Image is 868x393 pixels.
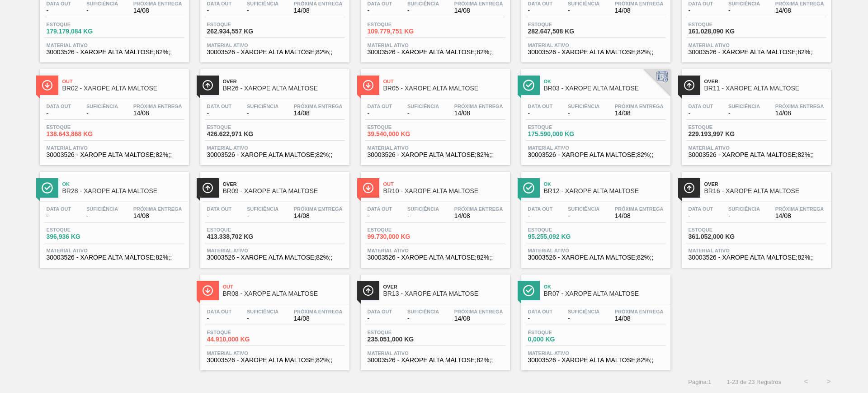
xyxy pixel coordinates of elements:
[86,206,118,212] span: Suficiência
[689,49,824,56] span: 30003526 - XAROPE ALTA MALTOSE;82%;;
[294,7,343,14] span: 14/08
[368,254,503,261] span: 30003526 - XAROPE ALTA MALTOSE;82%;;
[207,43,343,48] span: Material ativo
[193,62,354,165] a: ÍconeOverBR26 - XAROPE ALTA MALTOSEData out-Suficiência-Próxima Entrega14/08Estoque426.622,971 KG...
[207,22,270,27] span: Estoque
[454,104,503,109] span: Próxima Entrega
[528,104,553,109] span: Data out
[247,206,278,212] span: Suficiência
[514,62,675,165] a: ÍconeOkBR03 - XAROPE ALTA MALTOSEData out-Suficiência-Próxima Entrega14/08Estoque175.590,000 KGMa...
[47,206,71,212] span: Data out
[207,357,343,364] span: 30003526 - XAROPE ALTA MALTOSE;82%;;
[528,336,591,343] span: 0,000 KG
[775,7,824,14] span: 14/08
[368,110,392,117] span: -
[368,28,431,35] span: 109.779,751 KG
[568,110,599,117] span: -
[207,330,270,335] span: Estoque
[368,227,431,232] span: Estoque
[407,1,439,6] span: Suficiência
[207,124,270,130] span: Estoque
[354,268,514,370] a: ÍconeOverBR13 - XAROPE ALTA MALTOSEData out-Suficiência-Próxima Entrega14/08Estoque235.051,000 KG...
[528,124,591,130] span: Estoque
[454,213,503,219] span: 14/08
[528,28,591,35] span: 282.647,508 KG
[207,309,232,314] span: Data out
[689,213,713,219] span: -
[528,248,664,253] span: Material ativo
[207,248,343,253] span: Material ativo
[207,350,343,356] span: Material ativo
[528,227,591,232] span: Estoque
[689,131,752,137] span: 229.193,997 KG
[568,213,599,219] span: -
[47,110,71,117] span: -
[615,7,664,14] span: 14/08
[544,79,666,84] span: Ok
[528,7,553,14] span: -
[454,7,503,14] span: 14/08
[368,43,503,48] span: Material ativo
[775,1,824,6] span: Próxima Entrega
[528,254,664,261] span: 30003526 - XAROPE ALTA MALTOSE;82%;;
[207,145,343,151] span: Material ativo
[689,7,713,14] span: -
[368,336,431,343] span: 235.051,000 KG
[368,124,431,130] span: Estoque
[368,145,503,151] span: Material ativo
[207,104,232,109] span: Data out
[223,79,345,84] span: Over
[523,285,534,296] img: Ícone
[725,379,781,385] span: 1 - 23 de 23 Registros
[363,285,374,296] img: Ícone
[207,131,270,137] span: 426.622,971 KG
[615,315,664,322] span: 14/08
[728,213,760,219] span: -
[368,357,503,364] span: 30003526 - XAROPE ALTA MALTOSE;82%;;
[728,1,760,6] span: Suficiência
[383,181,505,187] span: Out
[689,248,824,253] span: Material ativo
[133,104,182,109] span: Próxima Entrega
[528,145,664,151] span: Material ativo
[207,110,232,117] span: -
[514,165,675,268] a: ÍconeOkBR12 - XAROPE ALTA MALTOSEData out-Suficiência-Próxima Entrega14/08Estoque95.255,092 KGMat...
[86,104,118,109] span: Suficiência
[294,213,343,219] span: 14/08
[247,309,278,314] span: Suficiência
[528,357,664,364] span: 30003526 - XAROPE ALTA MALTOSE;82%;;
[689,206,713,212] span: Data out
[383,79,505,84] span: Out
[689,28,752,35] span: 161.028,090 KG
[407,206,439,212] span: Suficiência
[544,284,666,289] span: Ok
[247,7,278,14] span: -
[223,188,345,194] span: BR09 - XAROPE ALTA MALTOSE
[193,268,354,370] a: ÍconeOutBR08 - XAROPE ALTA MALTOSEData out-Suficiência-Próxima Entrega14/08Estoque44.910,000 KGMa...
[689,145,824,151] span: Material ativo
[689,152,824,158] span: 30003526 - XAROPE ALTA MALTOSE;82%;;
[223,85,345,92] span: BR26 - XAROPE ALTA MALTOSE
[207,315,232,322] span: -
[407,315,439,322] span: -
[294,309,343,314] span: Próxima Entrega
[133,1,182,6] span: Próxima Entrega
[33,62,193,165] a: ÍconeOutBR02 - XAROPE ALTA MALTOSEData out-Suficiência-Próxima Entrega14/08Estoque138.643,868 KGM...
[354,165,514,268] a: ÍconeOutBR10 - XAROPE ALTA MALTOSEData out-Suficiência-Próxima Entrega14/08Estoque99.730,000 KGMa...
[47,49,182,56] span: 30003526 - XAROPE ALTA MALTOSE;82%;;
[207,233,270,240] span: 413.338,702 KG
[568,7,599,14] span: -
[689,43,824,48] span: Material ativo
[689,22,752,27] span: Estoque
[528,152,664,158] span: 30003526 - XAROPE ALTA MALTOSE;82%;;
[383,188,505,194] span: BR10 - XAROPE ALTA MALTOSE
[207,152,343,158] span: 30003526 - XAROPE ALTA MALTOSE;82%;;
[615,110,664,117] span: 14/08
[47,22,110,27] span: Estoque
[247,213,278,219] span: -
[407,104,439,109] span: Suficiência
[247,1,278,6] span: Suficiência
[47,124,110,130] span: Estoque
[523,182,534,194] img: Ícone
[47,145,182,151] span: Material ativo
